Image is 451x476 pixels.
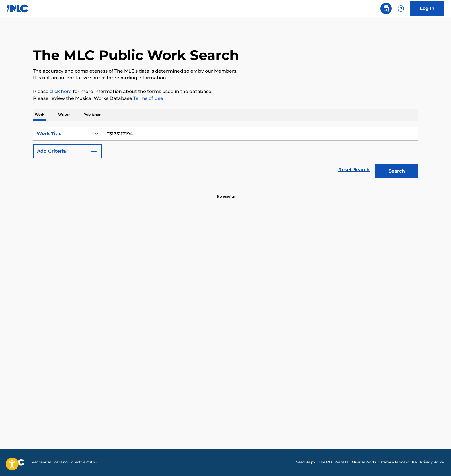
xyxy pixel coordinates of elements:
button: Add Criteria [33,144,102,158]
a: Log In [410,1,444,16]
p: Please for more information about the terms used in the database. [33,88,418,95]
p: No results [217,187,235,199]
a: Public Search [380,3,392,14]
p: Publisher [82,109,102,121]
h1: The MLC Public Work Search [33,47,239,64]
div: Work Title [37,130,88,137]
a: Terms of Use [132,96,163,101]
span: Mechanical Licensing Collective © 2025 [31,460,97,465]
img: MLC Logo [7,4,29,13]
p: Work [33,109,46,121]
a: Reset Search [335,164,372,176]
p: Writer [56,109,71,121]
p: It is not an authoritative source for recording information. [33,74,418,81]
div: Drag [424,454,428,471]
iframe: Chat Widget [423,449,451,476]
button: Search [375,164,418,178]
p: Please review the Musical Works Database [33,95,418,102]
img: help [397,5,404,12]
img: logo [7,459,24,466]
img: 9d2ae6d4665cec9f34b9.svg [91,148,97,155]
a: click here [50,89,72,94]
a: Privacy Policy [420,460,444,465]
a: Musical Works Database Terms of Use [352,460,417,465]
div: Help [395,3,407,14]
p: The accuracy and completeness of The MLC's data is determined solely by our Members. [33,68,418,74]
a: Need Help? [296,460,315,465]
img: search [383,5,389,12]
form: Search Form [33,127,418,181]
a: The MLC Website [319,460,348,465]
